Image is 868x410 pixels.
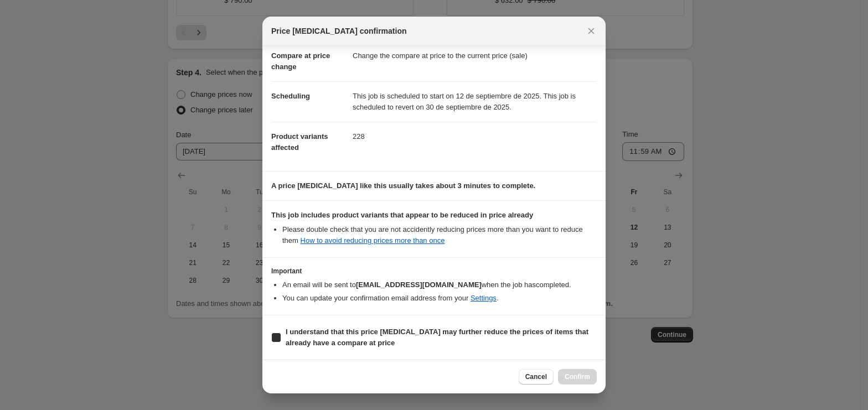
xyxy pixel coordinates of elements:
h3: Important [271,267,597,276]
li: An email will be sent to when the job has completed . [282,279,597,290]
dd: This job is scheduled to start on 12 de septiembre de 2025. This job is scheduled to revert on 30... [353,81,597,122]
button: Cancel [519,369,554,385]
b: A price [MEDICAL_DATA] like this usually takes about 3 minutes to complete. [271,181,535,190]
span: Cancel [525,372,547,381]
b: I understand that this price [MEDICAL_DATA] may further reduce the prices of items that already h... [286,328,588,347]
dd: 228 [353,122,597,151]
a: How to avoid reducing prices more than once [301,236,445,245]
li: Please double check that you are not accidently reducing prices more than you want to reduce them [282,224,597,246]
li: You can update your confirmation email address from your . [282,293,597,304]
span: Scheduling [271,92,310,100]
span: Price [MEDICAL_DATA] confirmation [271,25,407,37]
a: Settings [471,294,497,302]
span: Product variants affected [271,132,328,152]
b: [EMAIL_ADDRESS][DOMAIN_NAME] [356,281,482,289]
dd: Change the compare at price to the current price (sale) [353,41,597,70]
b: This job includes product variants that appear to be reduced in price already [271,211,533,219]
button: Close [583,23,599,39]
span: Compare at price change [271,51,330,71]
